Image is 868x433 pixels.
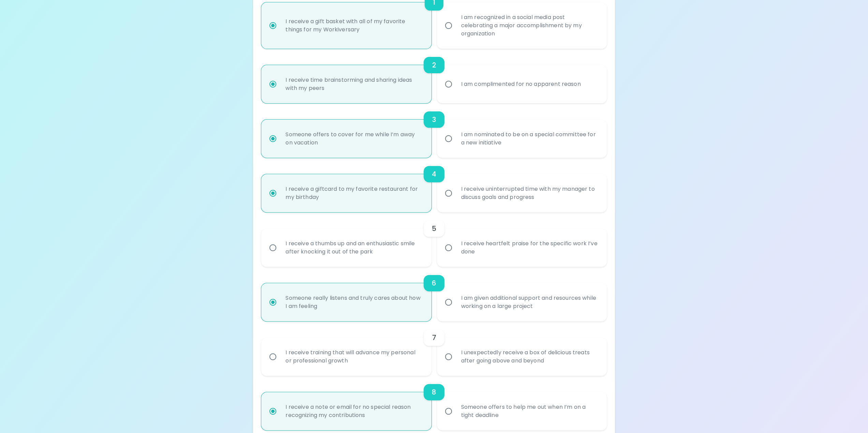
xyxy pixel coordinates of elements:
div: choice-group-check [261,212,606,267]
div: choice-group-check [261,158,606,212]
h6: 7 [432,332,436,343]
div: I receive heartfelt praise for the specific work I’ve done [456,231,603,264]
h6: 3 [432,114,436,125]
h6: 2 [432,60,436,71]
div: I receive a giftcard to my favorite restaurant for my birthday [280,177,427,210]
div: I unexpectedly receive a box of delicious treats after going above and beyond [456,340,603,373]
div: I receive a thumbs up and an enthusiastic smile after knocking it out of the park [280,231,427,264]
div: I am given additional support and resources while working on a large project [456,286,603,319]
div: I receive uninterrupted time with my manager to discuss goals and progress [456,177,603,210]
h6: 8 [432,387,436,398]
div: I am complimented for no apparent reason [456,72,586,96]
div: I am nominated to be on a special committee for a new initiative [456,122,603,155]
div: Someone offers to help me out when I’m on a tight deadline [456,395,603,428]
div: choice-group-check [261,267,606,321]
div: I am recognized in a social media post celebrating a major accomplishment by my organization [456,5,603,46]
div: choice-group-check [261,103,606,158]
h6: 6 [432,278,436,289]
div: I receive a note or email for no special reason recognizing my contributions [280,395,427,428]
div: Someone really listens and truly cares about how I am feeling [280,286,427,319]
h6: 4 [432,169,436,180]
div: choice-group-check [261,321,606,376]
div: choice-group-check [261,49,606,103]
div: I receive time brainstorming and sharing ideas with my peers [280,68,427,100]
h6: 5 [432,223,436,234]
div: choice-group-check [261,376,606,430]
div: I receive a gift basket with all of my favorite things for my Workiversary [280,9,427,42]
div: Someone offers to cover for me while I’m away on vacation [280,122,427,155]
div: I receive training that will advance my personal or professional growth [280,340,427,373]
